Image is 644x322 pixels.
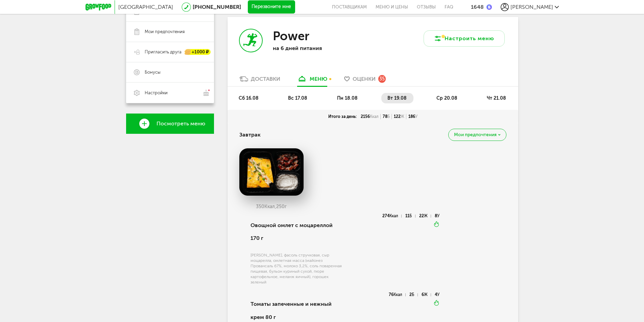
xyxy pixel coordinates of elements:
span: У [415,114,418,119]
img: bonus_b.cdccf46.png [486,4,492,10]
div: 1648 [471,4,484,10]
div: 2 [409,293,418,296]
span: Ккал [389,214,398,218]
span: Б [409,214,412,218]
a: Бонусы [126,62,214,82]
div: 78 [381,114,392,119]
span: Б [387,114,390,119]
div: 76 [389,293,406,296]
div: 6 [422,293,431,296]
div: 35 [378,75,386,82]
a: Пригласить друга +1000 ₽ [126,42,214,62]
div: 22 [419,215,431,218]
p: на 6 дней питания [273,45,361,51]
span: чт 21.08 [487,95,506,101]
span: Посмотреть меню [157,121,205,127]
div: 8 [435,215,439,218]
span: вт 19.08 [387,95,407,101]
span: У [437,214,439,218]
span: Мои предпочтения [454,132,497,137]
span: Настройки [145,90,168,96]
a: Настройки [126,82,214,103]
div: Доставки [251,76,280,82]
span: Ккал [393,292,402,297]
button: Перезвоните мне [248,0,295,14]
div: Итого за день: [326,114,359,119]
div: 350 250 [239,204,304,209]
span: Пригласить друга [145,49,182,55]
span: г [285,204,287,209]
span: Оценки [353,76,376,82]
h3: Power [273,29,309,43]
img: big_YHxOUau6WZp7WEvs.png [239,148,304,196]
div: 2156 [359,114,381,119]
span: Ж [401,114,404,119]
span: ср 20.08 [436,95,457,101]
span: У [437,292,439,297]
div: 186 [406,114,420,119]
div: +1000 ₽ [185,49,211,55]
a: Посмотреть меню [126,114,214,134]
span: Бонусы [145,69,161,75]
span: Ж [424,292,428,297]
span: пн 18.08 [337,95,358,101]
div: 274 [382,215,402,218]
span: Ккал, [264,204,276,209]
span: Мои предпочтения [145,29,185,35]
span: Б [412,292,414,297]
span: [PERSON_NAME] [510,4,553,10]
div: Овощной омлет с моцареллой 170 г [251,214,344,250]
a: Мои предпочтения [126,22,214,42]
div: [PERSON_NAME], фасоль стручковая, сыр моцарелла, омлетная масса (майонез Провансаль 67%, молоко 3... [251,252,344,285]
h4: Завтрак [239,128,261,141]
div: 122 [392,114,406,119]
div: 11 [405,215,415,218]
span: Ж [424,214,428,218]
span: Ккал [370,114,379,119]
span: [GEOGRAPHIC_DATA] [118,4,173,10]
a: [PHONE_NUMBER] [193,4,241,10]
a: меню [294,75,331,86]
div: меню [310,76,327,82]
span: вс 17.08 [288,95,307,101]
span: сб 16.08 [239,95,259,101]
div: 4 [435,293,439,296]
a: Оценки 35 [341,75,389,86]
a: Доставки [236,75,284,86]
button: Настроить меню [424,30,505,47]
